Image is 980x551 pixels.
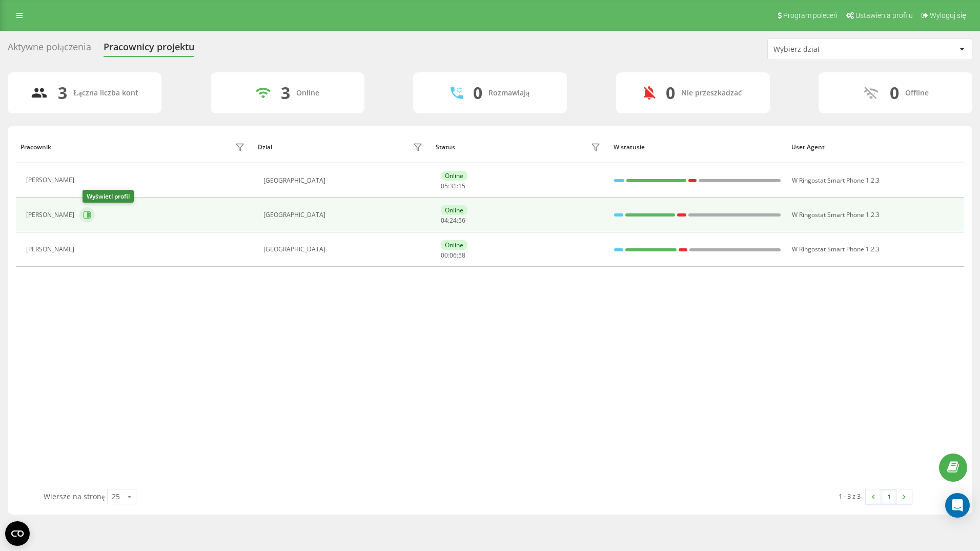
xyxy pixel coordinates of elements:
[263,246,425,253] div: [GEOGRAPHIC_DATA]
[281,83,290,103] div: 3
[8,42,91,57] div: Aktywne połączenia
[450,251,457,260] span: 06
[5,521,30,546] button: Open CMP widget
[26,211,77,219] div: [PERSON_NAME]
[296,89,319,97] div: Online
[890,83,899,103] div: 0
[263,211,425,219] div: [GEOGRAPHIC_DATA]
[436,144,455,151] div: Status
[783,11,838,19] span: Program poleceń
[839,491,861,501] div: 1 - 3 z 3
[441,171,467,181] div: Online
[258,144,272,151] div: Dział
[441,240,467,250] div: Online
[666,83,675,103] div: 0
[450,182,457,190] span: 31
[441,252,465,259] div: : :
[792,210,880,219] span: W Ringostat Smart Phone 1.2.3
[26,246,77,253] div: [PERSON_NAME]
[792,176,880,185] span: W Ringostat Smart Phone 1.2.3
[441,183,465,190] div: : :
[773,45,896,54] div: Wybierz dział
[104,42,194,57] div: Pracownicy projektu
[458,251,465,260] span: 58
[112,491,120,502] div: 25
[458,182,465,190] span: 15
[58,83,67,103] div: 3
[450,216,457,225] span: 24
[263,177,425,184] div: [GEOGRAPHIC_DATA]
[488,89,529,97] div: Rozmawiają
[881,489,896,504] a: 1
[441,205,467,215] div: Online
[26,176,77,184] div: [PERSON_NAME]
[855,11,913,19] span: Ustawienia profilu
[945,493,970,518] div: Open Intercom Messenger
[441,216,448,225] span: 04
[44,491,105,501] span: Wiersze na stronę
[614,144,782,151] div: W statusie
[930,11,966,19] span: Wyloguj się
[473,83,482,103] div: 0
[73,89,138,97] div: Łączna liczba kont
[441,251,448,260] span: 00
[792,245,880,253] span: W Ringostat Smart Phone 1.2.3
[83,190,134,203] div: Wyświetl profil
[441,182,448,190] span: 05
[905,89,929,97] div: Offline
[441,217,465,224] div: : :
[21,144,51,151] div: Pracownik
[791,144,959,151] div: User Agent
[458,216,465,225] span: 56
[681,89,742,97] div: Nie przeszkadzać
